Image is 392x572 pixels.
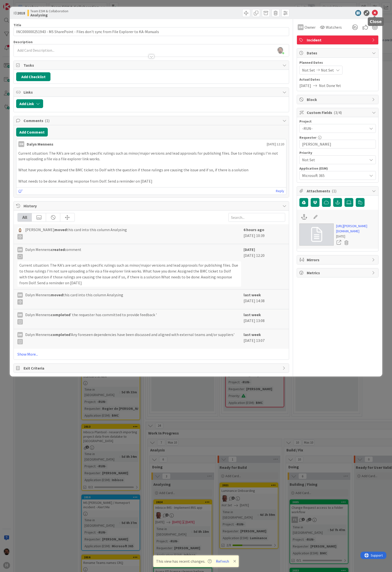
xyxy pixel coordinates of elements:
span: Custom Fields [307,110,369,115]
p: What have you done: Assigned the BMC ticket to Dolf with the question if those rulings are causin... [18,167,284,173]
div: [DATE] 13:07 [244,332,285,346]
button: Refresh [214,558,231,564]
span: Planned Dates [299,60,376,65]
span: Incident [307,37,369,43]
span: Support [10,1,22,7]
div: Priority [299,151,376,154]
b: Analysing [30,13,68,17]
div: [DATE] 14:38 [244,292,285,307]
div: Dalyn Mennens [27,141,53,147]
span: Not Set [302,156,365,163]
span: Tasks [24,62,280,68]
span: Not Set [321,67,334,73]
span: Team ESM & Collaboration [30,9,68,13]
input: Search... [228,213,285,222]
span: Block [307,97,369,102]
input: type card name here... [13,27,289,36]
span: ( 3/4 ) [334,110,342,115]
span: Not Done Yet [319,83,341,88]
button: Add Comment [16,128,48,137]
img: Rv [17,227,23,233]
span: [DATE] [299,83,311,88]
span: Comments [24,118,280,124]
div: DM [17,292,23,298]
b: 6 hours ago [244,227,264,232]
div: All [18,213,32,222]
div: [DATE] 13:08 [244,312,285,326]
span: Dates [307,50,369,56]
span: Description [13,40,33,44]
span: Watchers [326,24,342,30]
b: last week [244,332,261,337]
b: completed [51,312,70,317]
span: Actual Dates [299,77,376,82]
span: Metrics [307,270,369,276]
span: Not Set [302,67,315,73]
a: Show More... [17,351,285,357]
span: Mirrors [307,257,369,263]
b: 2018 [17,11,25,15]
button: Add Checklist [16,72,50,81]
span: Links [24,89,280,95]
span: Microsoft 365 [302,172,365,179]
span: Exit Criteria [24,365,280,371]
div: [DATE] 10:39 [244,227,285,241]
div: DM [18,141,24,147]
p: What needs to be done: Awaiting response from Dolf. Send a reminder on [DATE] [18,178,284,184]
span: ( 1 ) [332,188,336,193]
span: ( 1 ) [45,118,49,123]
span: Attachments [307,188,369,194]
div: DM [298,24,304,30]
span: Dalyn Mennens 'Any foreseen dependencies have been discussed and aligned with external teams and/... [25,332,234,344]
b: moved [51,292,63,297]
a: Reply [276,188,284,194]
div: Project [299,120,376,123]
span: [PERSON_NAME] this card into this column Analysing [25,227,127,239]
b: last week [244,312,261,317]
span: History [24,203,280,209]
div: DM [17,247,23,252]
b: [DATE] [244,247,255,252]
div: Application (ESM) [299,167,376,170]
span: ID [13,10,25,16]
b: last week [244,292,261,297]
p: Current situation: The KA's are set up with specific rulings such as minor/major versions and lea... [18,150,284,162]
b: completed [51,332,70,337]
div: [DATE] 12:20 [244,247,285,287]
span: [DATE] 12:20 [267,142,284,147]
span: Dalyn Mennens comment [25,247,81,259]
label: Title [13,23,21,27]
span: Dalyn Mennens this card into this column Analysing [25,292,123,305]
a: [URL][PERSON_NAME][DOMAIN_NAME] [336,224,376,234]
a: Open [336,239,342,246]
div: DM [17,332,23,337]
div: Current situation: The KA's are set up with specific rulings such as minor/major versions and lea... [17,261,241,287]
span: Dalyn Mennens ' the requester has committed to provide feedback ' [25,312,157,324]
span: -RUN- [302,125,365,132]
b: created [51,247,65,252]
label: Requester [299,135,317,140]
div: DM [17,312,23,318]
button: Add Link [16,99,43,108]
span: Owner [305,24,316,30]
img: OnCl7LGpK6aSgKCc2ZdSmTqaINaX6qd1.png [277,47,284,54]
div: [DATE] [336,234,376,239]
h5: Close [370,19,382,24]
span: This view has recent changes. [156,558,212,564]
b: moved [54,227,67,232]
